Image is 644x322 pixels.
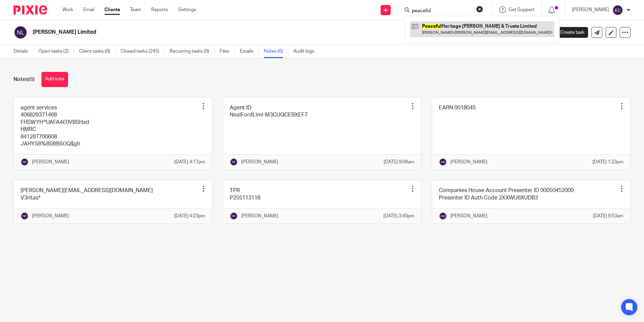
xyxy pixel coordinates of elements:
p: [PERSON_NAME] [32,159,69,165]
img: svg%3E [13,25,28,39]
a: Work [62,6,73,13]
a: Details [13,45,33,58]
p: [PERSON_NAME] [32,213,69,219]
a: Emails [240,45,259,58]
p: [DATE] 1:23pm [592,159,623,165]
a: Clients [104,6,120,13]
p: [DATE] 3:40pm [383,213,414,219]
p: [DATE] 4:23pm [174,213,205,219]
a: Files [220,45,235,58]
a: Open tasks (2) [38,45,74,58]
p: [PERSON_NAME] [450,159,487,165]
h2: [PERSON_NAME] Limited [33,29,438,36]
a: Notes (6) [264,45,288,58]
a: Team [130,6,141,13]
img: svg%3E [230,158,238,166]
p: [PERSON_NAME] [450,213,487,219]
p: [DATE] 9:09am [384,159,414,165]
span: Get Support [509,7,535,12]
input: Search [411,8,472,14]
img: svg%3E [21,158,29,166]
a: Audit logs [293,45,319,58]
img: Pixie [13,5,47,15]
a: Recurring tasks (9) [170,45,215,58]
a: Settings [178,6,196,13]
p: [PERSON_NAME] [572,6,609,13]
p: [DATE] 9:53am [593,213,623,219]
a: Client tasks (0) [79,45,116,58]
p: [PERSON_NAME] [241,159,278,165]
button: Clear [476,6,483,12]
a: Closed tasks (245) [121,45,165,58]
p: [PERSON_NAME] [241,213,278,219]
a: Email [83,6,94,13]
img: svg%3E [439,158,447,166]
img: svg%3E [21,212,29,220]
img: svg%3E [439,212,447,220]
img: svg%3E [230,212,238,220]
img: svg%3E [612,5,623,16]
a: Reports [151,6,168,13]
p: [DATE] 4:17pm [174,159,205,165]
button: Add note [41,72,68,87]
a: Create task [549,27,588,38]
h1: Notes [13,76,35,83]
span: (6) [28,77,35,82]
